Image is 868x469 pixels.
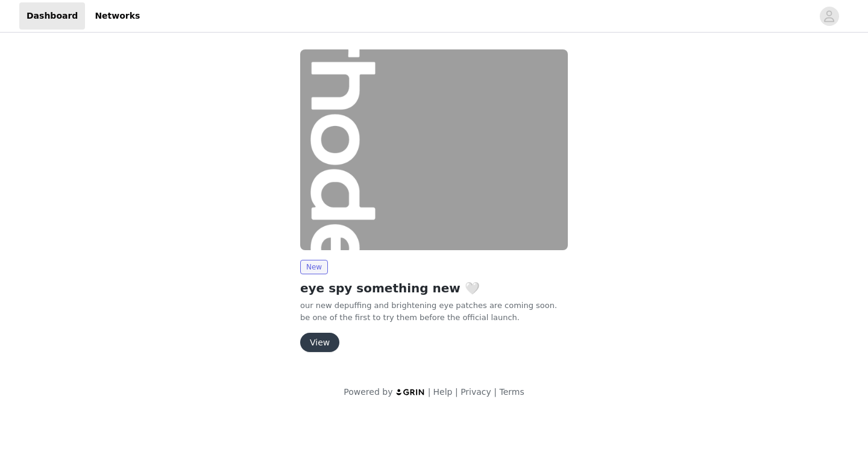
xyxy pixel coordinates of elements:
[494,387,497,397] span: |
[455,387,458,397] span: |
[300,260,328,274] span: New
[433,387,453,397] a: Help
[823,7,835,26] div: avatar
[300,338,339,347] a: View
[499,387,524,397] a: Terms
[344,387,392,397] span: Powered by
[87,2,147,30] a: Networks
[395,388,426,396] img: logo
[300,49,568,250] img: rhode skin
[461,387,491,397] a: Privacy
[300,333,339,352] button: View
[428,387,431,397] span: |
[300,300,568,323] p: our new depuffing and brightening eye patches are coming soon. be one of the first to try them be...
[19,2,85,30] a: Dashboard
[300,279,568,297] h2: eye spy something new 🤍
